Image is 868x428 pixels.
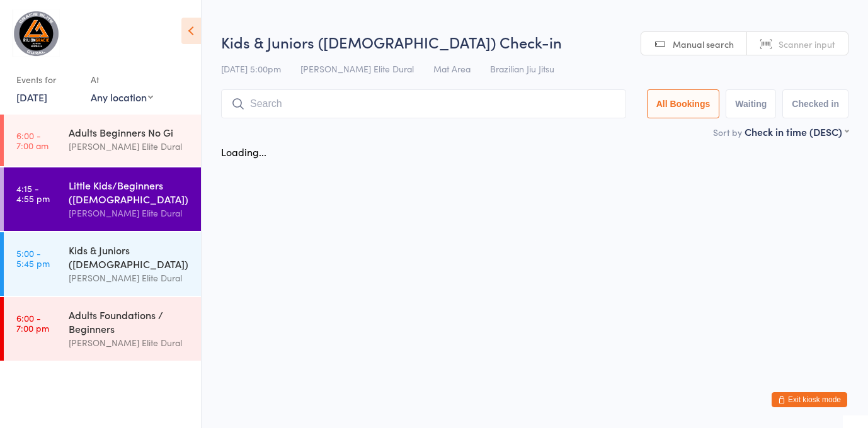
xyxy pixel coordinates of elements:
time: 5:00 - 5:45 pm [16,248,50,268]
div: [PERSON_NAME] Elite Dural [69,335,190,350]
time: 4:15 - 4:55 pm [16,183,50,203]
time: 6:00 - 7:00 pm [16,313,49,333]
span: Scanner input [779,38,835,50]
a: 6:00 -7:00 amAdults Beginners No Gi[PERSON_NAME] Elite Dural [4,115,201,166]
div: [PERSON_NAME] Elite Dural [69,139,190,154]
div: Kids & Juniors ([DEMOGRAPHIC_DATA]) [69,243,190,271]
label: Sort by [713,126,742,138]
a: 6:00 -7:00 pmAdults Foundations / Beginners[PERSON_NAME] Elite Dural [4,297,201,361]
div: Check in time (DESC) [745,125,848,138]
div: At [91,69,153,90]
a: 4:15 -4:55 pmLittle Kids/Beginners ([DEMOGRAPHIC_DATA])[PERSON_NAME] Elite Dural [4,167,201,231]
button: Waiting [726,89,776,118]
span: Brazilian Jiu Jitsu [490,62,554,75]
div: Adults Foundations / Beginners [69,308,190,335]
button: Checked in [782,89,848,118]
span: Manual search [673,38,734,50]
span: Mat Area [433,62,471,75]
div: Any location [91,90,153,104]
a: [DATE] [16,90,47,104]
span: [PERSON_NAME] Elite Dural [300,62,414,75]
span: [DATE] 5:00pm [221,62,281,75]
button: All Bookings [647,89,720,118]
input: Search [221,89,626,118]
h2: Kids & Juniors ([DEMOGRAPHIC_DATA]) Check-in [221,31,848,52]
div: Adults Beginners No Gi [69,125,190,139]
time: 6:00 - 7:00 am [16,130,49,150]
div: Events for [16,69,78,90]
div: [PERSON_NAME] Elite Dural [69,206,190,220]
a: 5:00 -5:45 pmKids & Juniors ([DEMOGRAPHIC_DATA])[PERSON_NAME] Elite Dural [4,232,201,296]
img: Gracie Elite Jiu Jitsu Dural [13,9,60,57]
div: Loading... [221,145,266,159]
div: Little Kids/Beginners ([DEMOGRAPHIC_DATA]) [69,178,190,206]
button: Exit kiosk mode [772,392,847,407]
div: [PERSON_NAME] Elite Dural [69,271,190,285]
